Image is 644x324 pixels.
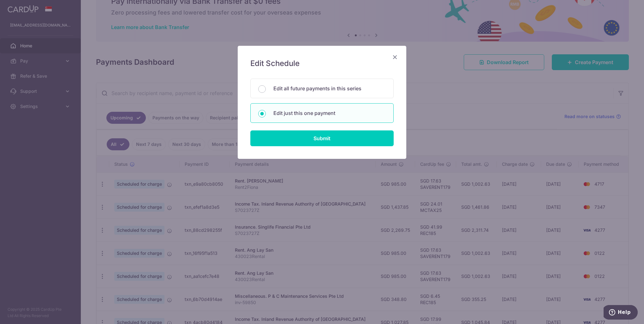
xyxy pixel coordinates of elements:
p: Edit just this one payment [273,109,386,117]
button: Close [391,53,399,61]
h5: Edit Schedule [250,58,394,69]
span: Help [14,4,27,10]
input: Submit [250,130,394,146]
p: Edit all future payments in this series [273,85,386,92]
iframe: Opens a widget where you can find more information [604,305,638,321]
